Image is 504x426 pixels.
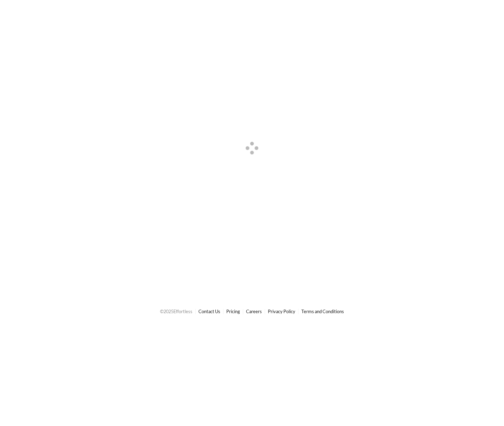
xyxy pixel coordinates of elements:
[198,309,220,314] a: Contact Us
[246,309,262,314] a: Careers
[268,309,295,314] a: Privacy Policy
[226,309,240,314] a: Pricing
[160,309,192,314] span: © 2025 Effortless
[301,309,344,314] a: Terms and Conditions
